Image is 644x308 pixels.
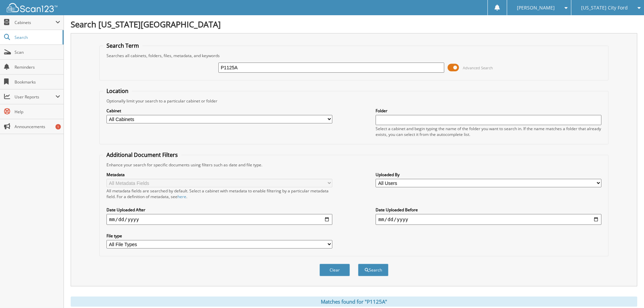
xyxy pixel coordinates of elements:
legend: Additional Document Filters [103,151,181,159]
div: Matches found for "P1125A" [71,297,637,307]
div: Select a cabinet and begin typing the name of the folder you want to search in. If the name match... [376,126,601,137]
span: Scan [15,49,60,55]
button: Clear [319,264,350,276]
input: end [376,214,601,225]
div: 1 [55,124,61,129]
div: Searches all cabinets, folders, files, metadata, and keywords [103,53,605,58]
div: All metadata fields are searched by default. Select a cabinet with metadata to enable filtering b... [106,188,332,199]
span: Help [15,109,60,115]
span: Cabinets [15,20,55,25]
span: Reminders [15,64,60,70]
input: start [106,214,332,225]
a: here [177,194,186,199]
span: Bookmarks [15,79,60,85]
button: Search [358,264,388,276]
label: File type [106,233,332,239]
div: Enhance your search for specific documents using filters such as date and file type. [103,162,605,168]
label: Metadata [106,172,332,177]
legend: Search Term [103,42,142,49]
legend: Location [103,87,132,95]
img: scan123-logo-white.svg [7,3,57,12]
label: Folder [376,108,601,114]
span: [PERSON_NAME] [517,6,555,10]
span: User Reports [15,94,55,100]
div: Optionally limit your search to a particular cabinet or folder [103,98,605,104]
span: [US_STATE] City Ford [581,6,628,10]
span: Search [15,34,59,40]
label: Date Uploaded Before [376,207,601,213]
label: Cabinet [106,108,332,114]
label: Uploaded By [376,172,601,177]
h1: Search [US_STATE][GEOGRAPHIC_DATA] [71,19,637,30]
label: Date Uploaded After [106,207,332,213]
span: Advanced Search [463,65,493,70]
span: Announcements [15,124,60,129]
